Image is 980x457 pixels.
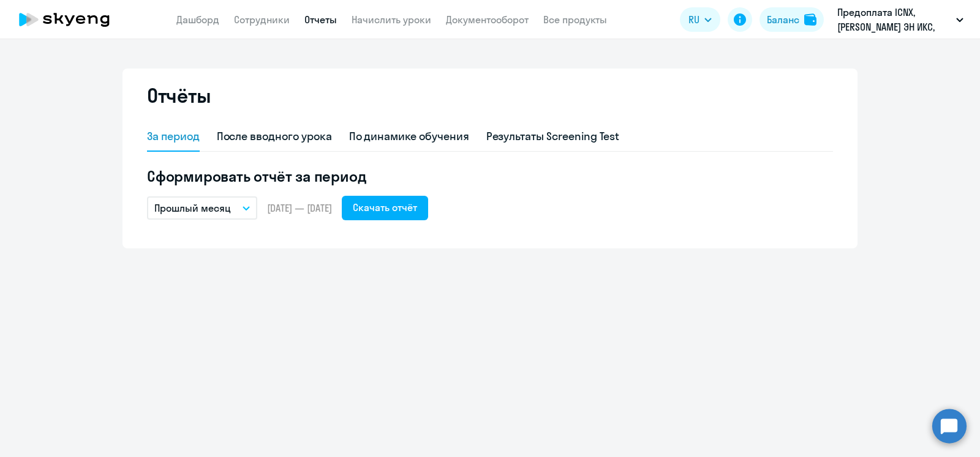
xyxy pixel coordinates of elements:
[147,166,833,186] h5: Сформировать отчёт за период
[837,5,951,34] p: Предоплата ICNX, [PERSON_NAME] ЭН ИКС, ООО
[304,13,337,26] a: Отчеты
[543,13,607,26] a: Все продукты
[353,200,417,215] div: Скачать отчёт
[267,201,332,215] span: [DATE] — [DATE]
[486,128,620,144] div: Результаты Screening Test
[234,13,290,26] a: Сотрудники
[176,13,219,26] a: Дашборд
[154,201,231,215] p: Прошлый месяц
[446,13,529,26] a: Документооборот
[680,7,720,32] button: RU
[688,12,699,27] span: RU
[217,128,332,144] div: После вводного урока
[804,13,816,26] img: balance
[342,196,428,220] button: Скачать отчёт
[147,83,211,108] h2: Отчёты
[352,13,431,26] a: Начислить уроки
[147,196,257,220] button: Прошлый месяц
[767,12,799,27] div: Баланс
[759,7,824,32] button: Балансbalance
[831,5,970,34] button: Предоплата ICNX, [PERSON_NAME] ЭН ИКС, ООО
[349,128,469,144] div: По динамике обучения
[147,128,200,144] div: За период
